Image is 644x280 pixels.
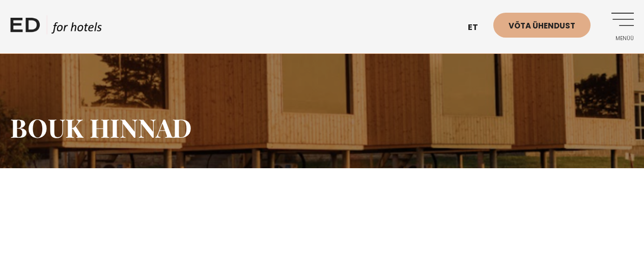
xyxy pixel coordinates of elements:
[10,112,634,143] h1: BOUK hinnad
[463,15,493,40] a: et
[606,36,634,42] span: Menüü
[10,15,102,41] a: ED HOTELS
[493,13,591,38] a: Võta ühendust
[606,13,634,41] a: Menüü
